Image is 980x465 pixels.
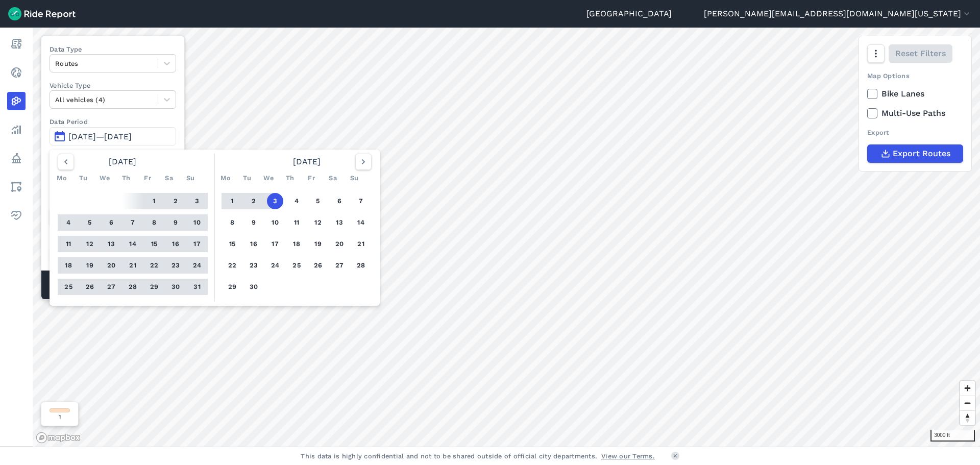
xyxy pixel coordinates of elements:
a: Analyze [7,120,26,139]
button: 29 [224,279,240,295]
canvas: Map [33,28,980,447]
button: 29 [146,279,162,295]
a: [GEOGRAPHIC_DATA] [586,8,672,20]
div: Export [867,128,963,137]
button: 21 [353,236,369,252]
button: 23 [167,257,184,274]
button: 3 [189,193,205,209]
button: 13 [331,214,348,231]
div: Matched Trips [41,271,184,299]
button: 7 [353,193,369,209]
button: 6 [103,214,119,231]
button: 28 [125,279,141,295]
button: 10 [189,214,205,231]
a: View our Terms. [601,451,655,461]
button: 26 [310,257,326,274]
button: 16 [167,236,184,252]
button: 28 [353,257,369,274]
a: Health [7,206,26,225]
div: Th [282,170,298,186]
button: 12 [310,214,326,231]
div: Mo [54,170,70,186]
button: 17 [267,236,283,252]
div: Su [346,170,362,186]
button: 9 [246,214,262,231]
button: Export Routes [867,144,963,163]
button: 18 [60,257,77,274]
button: 15 [224,236,240,252]
button: 17 [189,236,205,252]
button: 20 [103,257,119,274]
button: 25 [288,257,305,274]
a: Areas [7,178,26,196]
button: 30 [246,279,262,295]
button: 19 [82,257,98,274]
a: Mapbox logo [36,432,81,444]
button: [PERSON_NAME][EMAIL_ADDRESS][DOMAIN_NAME][US_STATE] [704,8,972,20]
div: Su [182,170,199,186]
button: 5 [310,193,326,209]
button: 21 [125,257,141,274]
button: 18 [288,236,305,252]
button: 11 [288,214,305,231]
button: 20 [331,236,348,252]
a: Realtime [7,63,26,82]
div: Sa [161,170,177,186]
button: Zoom in [960,381,975,396]
div: Mo [217,170,234,186]
div: Tu [75,170,91,186]
a: Report [7,35,26,53]
button: 14 [353,214,369,231]
label: Vehicle Type [50,81,176,90]
button: 6 [331,193,348,209]
button: 8 [146,214,162,231]
button: 25 [60,279,77,295]
button: 7 [125,214,141,231]
button: 2 [167,193,184,209]
button: 24 [189,257,205,274]
div: Tu [239,170,255,186]
button: 27 [103,279,119,295]
label: Multi-Use Paths [867,107,963,119]
button: 31 [189,279,205,295]
button: 2 [246,193,262,209]
button: 11 [60,236,77,252]
a: Heatmaps [7,92,26,110]
div: Fr [139,170,156,186]
button: 30 [167,279,184,295]
button: 5 [82,214,98,231]
button: 24 [267,257,283,274]
button: 22 [224,257,240,274]
div: Fr [303,170,320,186]
button: 13 [103,236,119,252]
div: [DATE] [217,154,376,170]
span: Reset Filters [895,47,946,60]
button: [DATE]—[DATE] [50,127,176,145]
button: 9 [167,214,184,231]
span: [DATE]—[DATE] [68,132,132,141]
button: 19 [310,236,326,252]
button: 1 [224,193,240,209]
button: Zoom out [960,396,975,410]
button: 4 [60,214,77,231]
button: 1 [146,193,162,209]
span: Export Routes [893,148,950,160]
label: Data Type [50,44,176,54]
button: 26 [82,279,98,295]
label: Bike Lanes [867,88,963,100]
button: 15 [146,236,162,252]
button: Reset Filters [889,44,952,63]
img: Ride Report [8,7,76,20]
button: 22 [146,257,162,274]
div: Th [118,170,134,186]
button: 14 [125,236,141,252]
button: 12 [82,236,98,252]
div: Map Options [867,71,963,81]
div: We [96,170,113,186]
button: 27 [331,257,348,274]
label: Data Period [50,117,176,127]
button: 10 [267,214,283,231]
button: 16 [246,236,262,252]
button: 8 [224,214,240,231]
div: We [260,170,277,186]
